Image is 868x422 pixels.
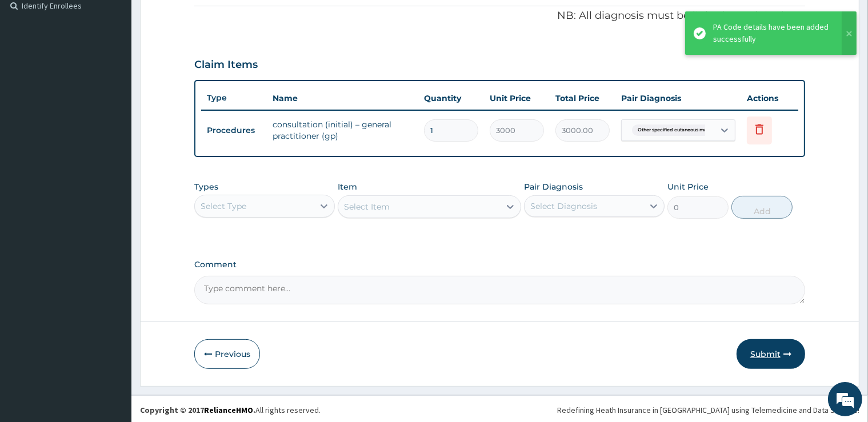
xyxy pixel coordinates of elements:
[530,200,597,212] div: Select Diagnosis
[204,405,253,415] a: RelianceHMO
[557,404,859,416] div: Redefining Heath Insurance in [GEOGRAPHIC_DATA] using Telemedicine and Data Science!
[731,196,793,219] button: Add
[21,57,46,86] img: d_794563401_company_1708531726252_794563401
[59,64,192,79] div: Chat with us now
[201,200,246,212] div: Select Type
[201,120,267,141] td: Procedures
[140,405,255,415] strong: Copyright © 2017 .
[194,182,218,192] label: Types
[201,87,267,108] th: Type
[741,87,798,110] th: Actions
[667,181,709,192] label: Unit Price
[338,181,357,192] label: Item
[418,87,484,110] th: Quantity
[194,9,805,23] p: NB: All diagnosis must be linked to a claim item
[550,87,615,110] th: Total Price
[66,134,158,249] span: We're online!
[524,181,583,192] label: Pair Diagnosis
[194,339,260,369] button: Previous
[187,6,215,33] div: Minimize live chat window
[737,339,805,369] button: Submit
[267,87,418,110] th: Name
[6,292,218,332] textarea: Type your message and hit 'Enter'
[267,113,418,147] td: consultation (initial) – general practitioner (gp)
[713,21,831,45] div: PA Code details have been added successfully
[484,87,550,110] th: Unit Price
[632,124,721,136] span: Other specified cutaneous mark...
[194,260,805,270] label: Comment
[194,59,258,71] h3: Claim Items
[615,87,741,110] th: Pair Diagnosis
